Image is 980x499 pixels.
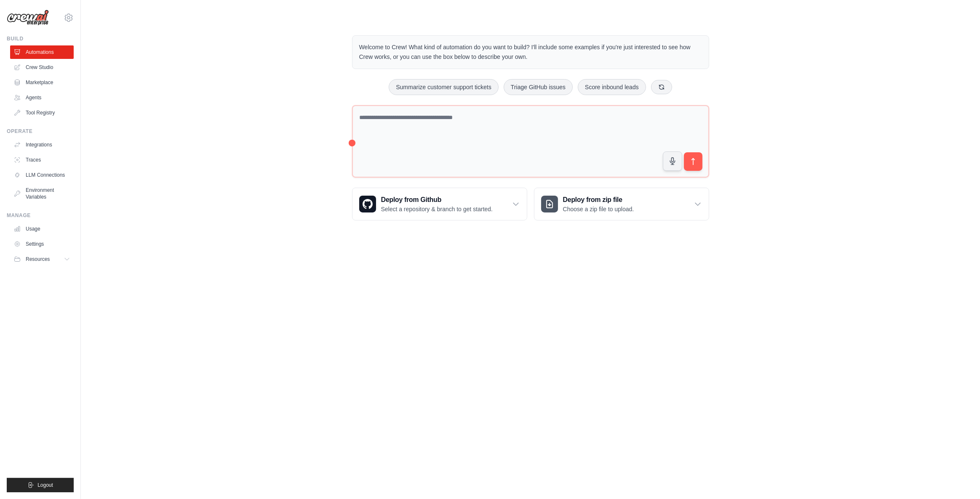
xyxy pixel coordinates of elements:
[7,35,74,42] div: Build
[10,106,74,119] a: Tool Registry
[10,61,74,74] a: Crew Studio
[359,42,702,62] p: Welcome to Crew! What kind of automation do you want to build? I'll include some examples if you'...
[381,195,493,205] h3: Deploy from Github
[10,91,74,104] a: Agents
[578,79,646,95] button: Score inbound leads
[504,79,573,95] button: Triage GitHub issues
[10,45,74,59] a: Automations
[10,252,74,266] button: Resources
[563,205,634,213] p: Choose a zip file to upload.
[10,183,74,204] a: Environment Variables
[7,128,74,135] div: Operate
[10,138,74,151] a: Integrations
[10,153,74,167] a: Traces
[7,478,74,492] button: Logout
[7,212,74,219] div: Manage
[563,195,634,205] h3: Deploy from zip file
[37,482,53,488] span: Logout
[10,168,74,182] a: LLM Connections
[10,237,74,251] a: Settings
[389,79,498,95] button: Summarize customer support tickets
[7,10,49,26] img: Logo
[10,222,74,236] a: Usage
[26,256,50,263] span: Resources
[381,205,493,213] p: Select a repository & branch to get started.
[10,76,74,89] a: Marketplace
